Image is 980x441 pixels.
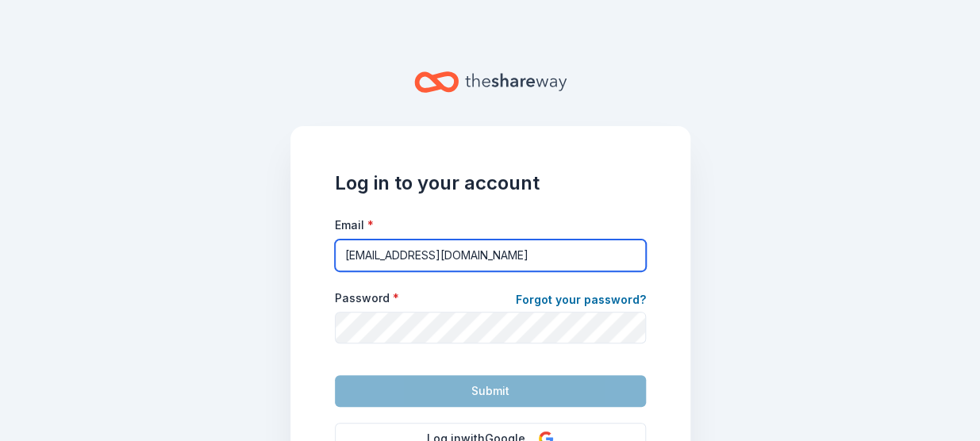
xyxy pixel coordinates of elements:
label: Password [335,290,399,306]
h1: Log in to your account [335,171,646,196]
a: Home [414,63,567,101]
label: Email [335,217,374,233]
a: Forgot your password? [516,290,646,313]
